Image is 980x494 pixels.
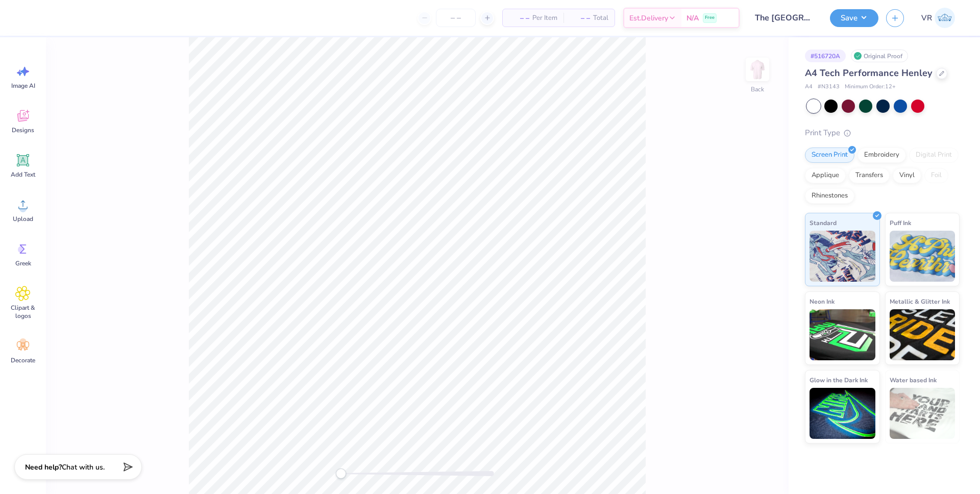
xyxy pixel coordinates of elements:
[921,12,932,24] span: VR
[917,8,960,28] a: VR
[890,388,955,439] img: Water based Ink
[890,217,911,228] span: Puff Ink
[593,13,608,23] span: Total
[687,13,699,23] span: N/A
[830,9,878,27] button: Save
[810,231,875,282] img: Standard
[11,82,35,90] span: Image AI
[751,85,764,94] div: Back
[810,309,875,360] img: Neon Ink
[810,388,875,439] img: Glow in the Dark Ink
[805,147,854,163] div: Screen Print
[805,168,846,183] div: Applique
[13,215,33,223] span: Upload
[6,304,40,320] span: Clipart & logos
[509,13,529,23] span: – –
[890,231,955,282] img: Puff Ink
[890,375,937,385] span: Water based Ink
[705,14,715,21] span: Free
[924,168,948,183] div: Foil
[747,8,822,28] input: Untitled Design
[909,147,959,163] div: Digital Print
[805,127,960,139] div: Print Type
[805,83,813,91] span: A4
[890,296,950,307] span: Metallic & Glitter Ink
[810,375,868,385] span: Glow in the Dark Ink
[25,462,62,472] strong: Need help?
[890,309,955,360] img: Metallic & Glitter Ink
[62,462,105,472] span: Chat with us.
[851,50,908,62] div: Original Proof
[747,59,768,80] img: Back
[805,50,846,62] div: # 516720A
[849,168,890,183] div: Transfers
[810,217,837,228] span: Standard
[11,170,35,179] span: Add Text
[12,126,34,134] span: Designs
[436,9,476,27] input: – –
[805,67,932,79] span: A4 Tech Performance Henley
[336,468,346,479] div: Accessibility label
[532,13,557,23] span: Per Item
[805,188,854,204] div: Rhinestones
[818,83,840,91] span: # N3143
[11,356,35,364] span: Decorate
[893,168,921,183] div: Vinyl
[810,296,835,307] span: Neon Ink
[845,83,896,91] span: Minimum Order: 12 +
[629,13,668,23] span: Est. Delivery
[15,259,31,267] span: Greek
[935,8,955,28] img: Vincent Roxas
[857,147,906,163] div: Embroidery
[570,13,590,23] span: – –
